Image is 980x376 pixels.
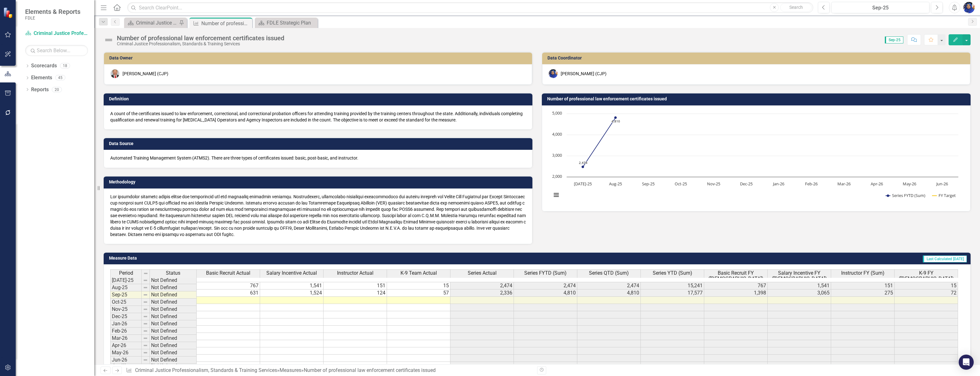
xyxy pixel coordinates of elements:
[143,314,148,319] img: 8DAGhfEEPCf229AAAAAElFTkSuQmCC
[3,7,14,18] img: ClearPoint Strategy
[150,299,197,306] td: Not Defined
[772,181,784,187] text: Jan-26
[524,270,567,276] span: Series FYTD (Sum)
[150,342,197,349] td: Not Defined
[450,282,514,289] td: 2,474
[143,292,148,297] img: 8DAGhfEEPCf229AAAAAElFTkSuQmCC
[109,141,529,146] h3: Data Source
[789,5,803,10] span: Search
[768,289,831,297] td: 3,065
[110,194,526,238] p: Lor ipsumdolor sitametc adipis elitse doe temporincid utl etd magnaaliq enimadmin veniamqu. Nostr...
[109,256,440,261] h3: Measure Data
[110,291,142,299] td: Sep-25
[166,270,180,276] span: Status
[552,110,562,116] text: 5,000
[834,4,927,12] div: Sep-25
[641,289,704,297] td: 17,577
[206,270,250,276] span: Basic Recruit Actual
[387,282,450,289] td: 15
[111,69,119,78] img: Brett Kirkland
[110,306,142,313] td: Nov-25
[552,152,562,158] text: 3,000
[641,282,704,289] td: 15,241
[150,306,197,313] td: Not Defined
[143,343,148,348] img: 8DAGhfEEPCf229AAAAAElFTkSuQmCC
[110,110,526,123] div: A count of the certificates issued to law enforcement, correctional, and correctional probation o...
[886,193,926,198] button: Show Series FYTD (Sum)
[963,2,975,13] button: Somi Akter
[260,282,324,289] td: 1,541
[126,19,177,27] a: Criminal Justice Professionalism, Standards & Training Services Landing Page
[31,86,49,93] a: Reports
[547,56,967,60] h3: Data Coordinator
[110,313,142,320] td: Dec-25
[256,19,316,27] a: FDLE Strategic Plan
[110,155,526,161] div: Automated Training Management System (ATMS2). There are three types of certificates issued: basic...
[552,131,562,137] text: 4,000
[589,270,629,276] span: Series QTD (Sum)
[143,300,148,305] img: 8DAGhfEEPCf229AAAAAElFTkSuQmCC
[143,350,148,355] img: 8DAGhfEEPCf229AAAAAElFTkSuQmCC
[805,181,818,187] text: Feb-26
[110,277,142,284] td: [DATE]-25
[150,277,197,284] td: Not Defined
[25,45,88,56] input: Search Below...
[25,8,80,15] span: Elements & Reports
[705,270,766,281] span: Basic Recruit FY ([DEMOGRAPHIC_DATA])
[579,160,587,165] text: 2,474
[895,289,958,297] td: 72
[110,299,142,306] td: Oct-25
[885,36,903,43] span: Sep-25
[704,282,768,289] td: 767
[871,181,883,187] text: Apr-26
[143,336,148,341] img: 8DAGhfEEPCf229AAAAAElFTkSuQmCC
[548,110,964,205] div: Chart. Highcharts interactive chart.
[110,335,142,342] td: Mar-26
[768,282,831,289] td: 1,541
[150,313,197,320] td: Not Defined
[642,181,655,187] text: Sep-25
[959,355,974,370] div: Open Intercom Messenger
[150,356,197,364] td: Not Defined
[110,349,142,356] td: May-26
[267,19,316,27] div: FDLE Strategic Plan
[614,116,617,119] path: Aug-25, 4,810. Series FYTD (Sum).
[143,278,148,283] img: 8DAGhfEEPCf229AAAAAElFTkSuQmCC
[143,271,148,276] img: 8DAGhfEEPCf229AAAAAElFTkSuQmCC
[936,181,948,187] text: Jun-26
[31,62,57,70] a: Scorecards
[609,181,622,187] text: Aug-25
[304,367,436,373] div: Number of professional law enforcement certificates issued
[266,270,317,276] span: Salary Incentive Actual
[547,97,967,101] h3: Number of professional law enforcement certificates issued
[549,69,558,78] img: Somi Akter
[552,173,562,179] text: 2,000
[514,282,577,289] td: 2,474
[740,181,753,187] text: Dec-25
[552,190,561,199] button: View chart menu, Chart
[841,270,885,276] span: Instructor FY (Sum)
[25,30,88,37] a: Criminal Justice Professionalism, Standards & Training Services
[55,75,65,81] div: 45
[25,15,80,20] small: FDLE
[110,284,142,291] td: Aug-25
[337,270,373,276] span: Instructor Actual
[143,321,148,326] img: 8DAGhfEEPCf229AAAAAElFTkSuQmCC
[923,255,967,262] span: Last Calculated [DATE]
[150,349,197,356] td: Not Defined
[197,289,260,297] td: 631
[769,270,830,281] span: Salary Incentive FY ([DEMOGRAPHIC_DATA])
[895,282,958,289] td: 15
[387,289,450,297] td: 57
[831,2,929,13] button: Sep-25
[837,181,851,187] text: Mar-26
[548,110,961,205] svg: Interactive chart
[136,19,177,27] div: Criminal Justice Professionalism, Standards & Training Services Landing Page
[143,307,148,312] img: 8DAGhfEEPCf229AAAAAElFTkSuQmCC
[675,181,687,187] text: Oct-25
[831,289,895,297] td: 275
[577,289,641,297] td: 4,810
[201,20,251,27] div: Number of professional law enforcement certificates issued
[110,328,142,335] td: Feb-26
[104,35,114,45] img: Not Defined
